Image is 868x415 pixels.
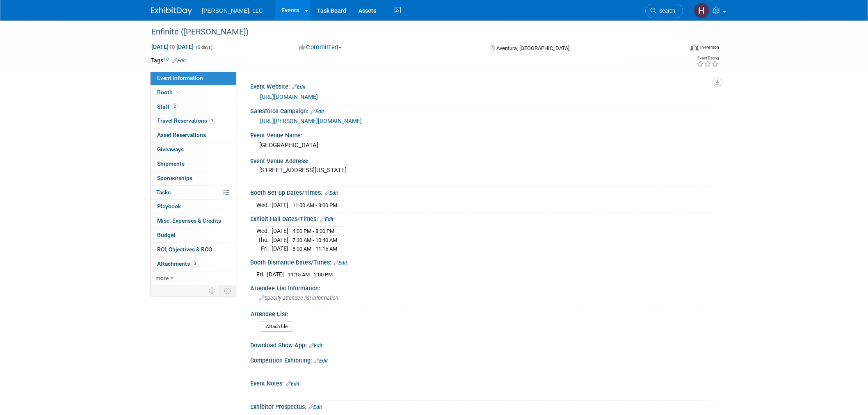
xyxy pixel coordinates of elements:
a: Edit [286,381,299,387]
pre: [STREET_ADDRESS][US_STATE] [259,166,436,174]
span: Budget [157,232,176,238]
span: Shipments [157,160,185,167]
span: 3 [192,260,198,267]
td: Fri. [256,270,267,279]
a: Edit [333,260,347,266]
span: Staff [157,103,178,110]
td: [DATE] [272,227,288,236]
span: Sponsorships [157,175,192,181]
td: [DATE] [272,201,288,209]
td: Thu. [256,235,272,244]
div: Event Venue Address: [250,155,717,165]
a: Staff2 [151,100,236,114]
a: Asset Reservations [151,128,236,142]
div: Attendee List Information: [250,282,717,292]
td: Wed. [256,227,272,236]
a: Search [645,4,683,18]
a: Booth [151,86,236,100]
div: [GEOGRAPHIC_DATA] [256,139,711,152]
a: Shipments [151,157,236,171]
span: Asset Reservations [157,132,206,138]
td: Toggle Event Tabs [219,285,236,296]
span: Aventura, [GEOGRAPHIC_DATA] [496,45,569,51]
span: 7:30 AM - 10:40 AM [292,237,337,243]
span: more [155,275,169,281]
span: Booth [157,89,182,96]
a: Tasks [151,186,236,200]
span: 11:00 AM - 3:00 PM [292,202,337,208]
a: Edit [320,217,333,222]
a: Travel Reservations2 [151,114,236,128]
a: Playbook [151,200,236,214]
span: 11:15 AM - 2:00 PM [288,271,333,278]
a: Edit [324,190,338,196]
a: Edit [308,404,322,410]
a: Edit [292,84,306,90]
div: Event Venue Name: [250,129,717,139]
div: Competition Exhibiting: [250,354,717,365]
img: Hannah Mulholland [694,3,709,18]
td: Tags [151,56,186,64]
a: Event Information [151,71,236,85]
a: Misc. Expenses & Credits [151,214,236,228]
div: Salesforce Campaign: [250,105,717,116]
span: 2 [209,118,215,124]
div: Event Notes: [250,377,717,388]
a: Budget [151,228,236,242]
span: Event Information [157,75,203,81]
a: Giveaways [151,143,236,157]
a: Sponsorships [151,171,236,185]
img: ExhibitDay [151,7,192,15]
div: Booth Dismantle Dates/Times: [250,256,717,267]
div: Booth Set-up Dates/Times: [250,187,717,197]
span: to [169,43,176,50]
td: [DATE] [272,235,288,244]
span: Misc. Expenses & Credits [157,217,221,224]
a: ROI, Objectives & ROO [151,243,236,257]
span: (5 days) [195,45,212,50]
a: Attachments3 [151,257,236,271]
div: Event Rating [697,56,719,60]
span: Search [656,8,675,14]
div: Attendee List: [251,308,713,318]
span: 4:00 PM - 8:00 PM [292,228,334,234]
td: Personalize Event Tab Strip [205,285,219,296]
span: Attachments [157,260,198,267]
span: Playbook [157,203,181,210]
div: Download Show App: [250,339,717,350]
td: Fri. [256,244,272,253]
div: Event Format [635,43,719,55]
span: Giveaways [157,146,184,153]
img: Format-Inperson.png [690,44,699,50]
td: [DATE] [272,244,288,253]
div: Enfinite ([PERSON_NAME]) [148,25,671,39]
div: Event Website: [250,80,717,91]
span: Tasks [156,189,171,196]
span: [DATE] [DATE] [151,43,194,50]
a: Edit [172,58,186,64]
a: Edit [309,343,322,349]
span: 2 [171,103,178,109]
button: Committed [296,43,345,52]
span: Travel Reservations [157,117,215,124]
span: [PERSON_NAME], LLC [202,7,263,14]
a: [URL][DOMAIN_NAME] [260,93,318,100]
div: Exhibitor Prospectus: [250,401,717,411]
span: 8:00 AM - 11:15 AM [292,246,337,252]
a: Edit [311,109,324,114]
a: [URL][PERSON_NAME][DOMAIN_NAME] [260,118,362,124]
a: more [151,271,236,285]
td: [DATE] [267,270,284,279]
span: ROI, Objectives & ROO [157,246,212,253]
div: In-Person [700,44,719,50]
span: Specify attendee list information [259,295,338,301]
i: Booth reservation complete [176,90,180,94]
td: Wed. [256,201,272,209]
div: Exhibit Hall Dates/Times: [250,213,717,223]
a: Edit [314,358,328,364]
